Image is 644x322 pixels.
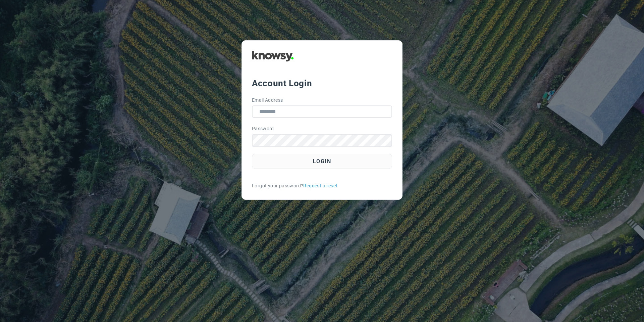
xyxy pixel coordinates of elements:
[252,125,274,132] label: Password
[252,97,283,104] label: Email Address
[252,154,392,169] button: Login
[252,182,392,189] div: Forgot your password?
[303,182,337,189] a: Request a reset
[252,77,392,89] div: Account Login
